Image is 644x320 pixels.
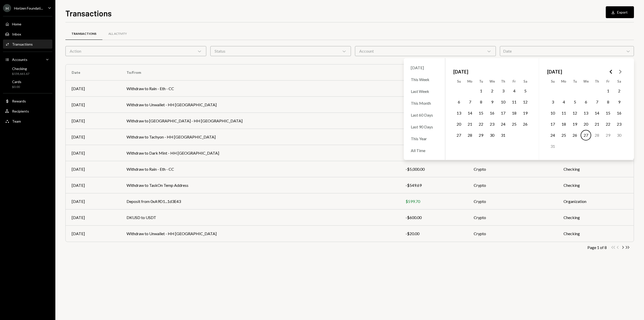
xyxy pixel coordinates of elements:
th: Monday [464,77,475,85]
button: Monday, August 4th, 2025 [558,97,569,107]
button: Wednesday, July 2nd, 2025 [487,86,497,96]
th: Tuesday [475,77,487,85]
button: Saturday, August 23rd, 2025 [614,119,624,129]
div: Action [65,46,206,56]
div: -$5,000.00 [406,166,461,172]
button: Sunday, August 3rd, 2025 [547,97,558,107]
button: Monday, July 14th, 2025 [465,108,475,118]
button: Wednesday, August 6th, 2025 [581,97,591,107]
div: [DATE] [72,231,114,237]
button: Sunday, July 13th, 2025 [454,108,464,118]
td: Crypto [468,177,557,193]
button: Wednesday, July 9th, 2025 [487,97,497,107]
button: Wednesday, July 30th, 2025 [487,130,497,140]
button: Saturday, August 30th, 2025 [614,130,624,140]
div: Rewards [12,99,26,103]
div: Last Week [408,86,441,97]
button: Thursday, August 21st, 2025 [592,119,602,129]
div: H [3,4,11,12]
button: Tuesday, July 1st, 2025 [476,86,486,96]
button: Wednesday, August 20th, 2025 [581,119,591,129]
div: Inbox [12,32,21,36]
button: Saturday, August 2nd, 2025 [614,86,624,96]
td: Withdraw to Dark Mint - HH [GEOGRAPHIC_DATA] [120,145,399,161]
button: Tuesday, August 5th, 2025 [570,97,580,107]
button: Sunday, August 10th, 2025 [547,108,558,118]
td: Crypto [468,161,557,177]
div: -$549.69 [406,182,461,188]
th: To/From [120,64,399,81]
button: Wednesday, August 13th, 2025 [581,108,591,118]
th: Date [66,64,120,81]
button: Sunday, July 6th, 2025 [454,97,464,107]
button: Thursday, August 28th, 2025 [592,130,602,140]
button: Thursday, August 7th, 2025 [592,97,602,107]
td: Withdraw to Unwallet - HH [GEOGRAPHIC_DATA] [120,97,399,113]
button: Tuesday, July 8th, 2025 [476,97,486,107]
button: Friday, August 22nd, 2025 [603,119,613,129]
a: Inbox [3,29,52,39]
button: Friday, August 15th, 2025 [603,108,613,118]
td: Crypto [468,226,557,242]
div: -$20.00 [406,231,461,237]
div: [DATE] [72,102,114,108]
button: Friday, August 1st, 2025 [603,86,613,96]
div: Page 1 of 8 [587,245,607,250]
div: Transactions [12,42,33,46]
button: Wednesday, July 16th, 2025 [487,108,497,118]
button: Thursday, July 17th, 2025 [498,108,508,118]
div: [DATE] [72,215,114,221]
th: Saturday [520,77,531,85]
div: [DATE] [72,166,114,172]
div: Cards [12,80,21,84]
div: Horizen Foundati... [14,6,43,10]
button: Sunday, July 20th, 2025 [454,119,464,129]
td: DKUSD to USDT [120,209,399,226]
div: $0.00 [12,85,21,89]
button: Wednesday, July 23rd, 2025 [487,119,497,129]
button: Friday, July 18th, 2025 [509,108,519,118]
th: Friday [509,77,520,85]
button: Today, Wednesday, August 27th, 2025 [581,130,591,140]
button: Monday, July 28th, 2025 [465,130,475,140]
td: Checking [557,177,634,193]
table: August 2025 [547,77,625,152]
button: Thursday, July 10th, 2025 [498,97,508,107]
a: Home [3,19,52,28]
button: Thursday, July 3rd, 2025 [498,86,508,96]
th: Wednesday [487,77,498,85]
button: Friday, August 8th, 2025 [603,97,613,107]
button: Monday, August 25th, 2025 [558,130,569,140]
button: Tuesday, August 26th, 2025 [570,130,580,140]
button: Tuesday, July 15th, 2025 [476,108,486,118]
th: Wednesday [580,77,591,85]
div: [DATE] [72,118,114,124]
td: Organization [557,193,634,209]
div: Team [12,119,21,123]
td: Withdraw to Rain - Eth - CC [120,81,399,97]
td: Withdraw to Rain - Eth - CC [120,161,399,177]
button: Monday, August 18th, 2025 [558,119,569,129]
div: [DATE] [72,150,114,156]
button: Go to the Previous Month [607,67,616,76]
div: $158,661.67 [12,72,29,76]
button: Friday, July 11th, 2025 [509,97,519,107]
div: All Activity [108,32,127,36]
td: Crypto [468,209,557,226]
a: Checking$158,661.67 [3,65,52,77]
th: Sunday [547,77,558,85]
button: Thursday, July 31st, 2025 [498,130,508,140]
button: Friday, July 25th, 2025 [509,119,519,129]
td: Checking [557,226,634,242]
button: Monday, July 7th, 2025 [465,97,475,107]
a: Recipients [3,106,52,116]
div: [DATE] [72,134,114,140]
button: Tuesday, July 29th, 2025 [476,130,486,140]
a: Rewards [3,96,52,105]
button: Friday, July 4th, 2025 [509,86,519,96]
button: Sunday, August 17th, 2025 [547,119,558,129]
button: Saturday, July 19th, 2025 [520,108,531,118]
button: Tuesday, July 22nd, 2025 [476,119,486,129]
div: [DATE] [72,182,114,188]
button: Saturday, August 9th, 2025 [614,97,624,107]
